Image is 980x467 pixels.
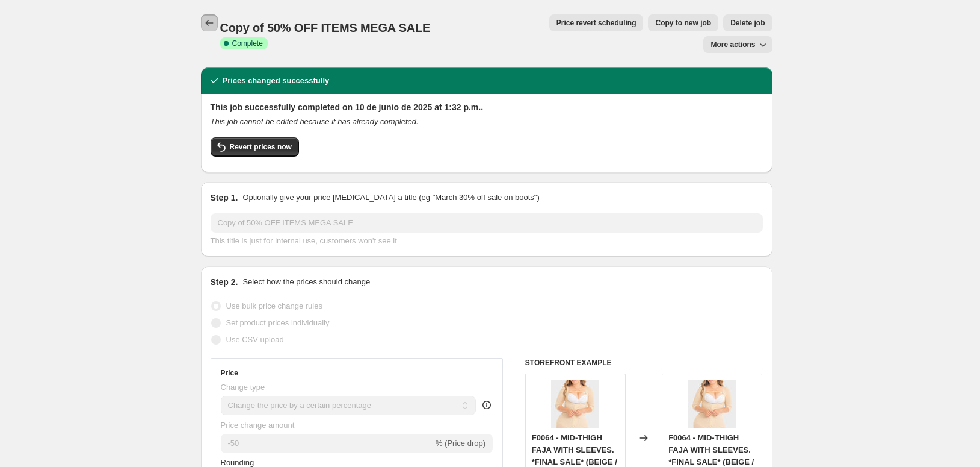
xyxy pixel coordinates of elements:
[220,21,431,34] span: Copy of 50% OFF ITEMS MEGA SALE
[201,14,218,31] button: Price change jobs
[230,142,292,152] span: Revert prices now
[703,36,772,53] button: More actions
[710,40,755,49] span: More actions
[211,117,419,126] i: This job cannot be edited because it has already completed.
[221,383,265,392] span: Change type
[226,301,322,310] span: Use bulk price change rules
[221,368,238,378] h3: Price
[436,439,485,448] span: % (Price drop)
[723,14,772,31] button: Delete job
[211,276,238,288] h2: Step 2.
[221,434,433,453] input: -15
[481,399,493,411] div: help
[648,14,718,31] button: Copy to new job
[211,236,397,245] span: This title is just for internal use, customers won't see it
[221,421,295,430] span: Price change amount
[242,192,539,204] p: Optionally give your price [MEDICAL_DATA] a title (eg "March 30% off sale on boots")
[730,18,765,28] span: Delete job
[655,18,711,28] span: Copy to new job
[232,39,263,48] span: Complete
[242,276,370,288] p: Select how the prices should change
[211,192,238,204] h2: Step 1.
[223,75,330,87] h2: Prices changed successfully
[549,14,644,31] button: Price revert scheduling
[211,137,299,157] button: Revert prices now
[525,358,763,368] h6: STOREFRONT EXAMPLE
[221,458,254,467] span: Rounding
[226,318,330,327] span: Set product prices individually
[556,18,636,28] span: Price revert scheduling
[211,213,763,233] input: 30% off holiday sale
[551,380,599,428] img: Fajas_Cortas_F0064-Frente_80x.jpg
[688,380,736,428] img: Fajas_Cortas_F0064-Frente_80x.jpg
[226,335,284,344] span: Use CSV upload
[211,101,763,113] h2: This job successfully completed on 10 de junio de 2025 at 1:32 p.m..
